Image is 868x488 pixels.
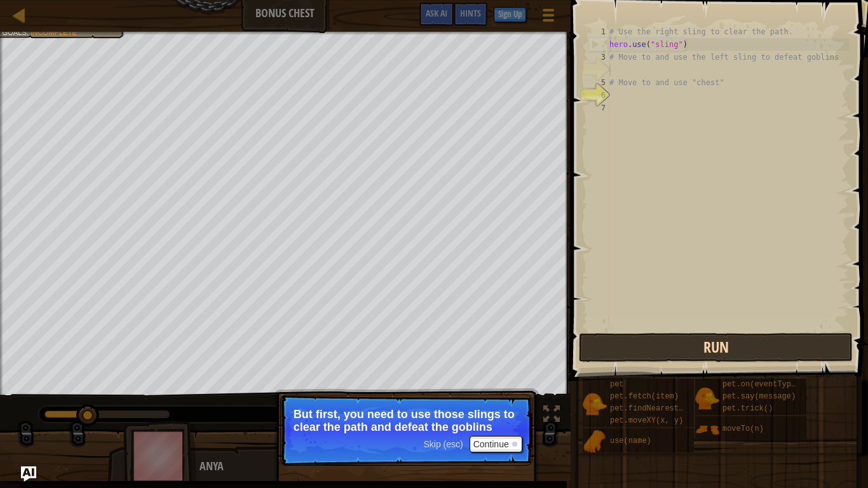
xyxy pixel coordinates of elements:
[695,417,719,442] img: portrait.png
[722,392,796,401] span: pet.say(message)
[294,408,519,433] p: But first, you need to use those slings to clear the path and defeat the goblins
[722,404,773,413] span: pet.trick()
[695,386,719,410] img: portrait.png
[610,392,679,401] span: pet.fetch(item)
[610,380,624,389] span: pet
[589,38,609,51] div: 2
[423,439,463,449] span: Skip (esc)
[583,430,607,454] img: portrait.png
[588,89,609,102] div: 6
[470,436,522,452] button: Continue
[460,7,481,19] span: Hints
[426,7,447,19] span: Ask AI
[583,392,607,416] img: portrait.png
[588,76,609,89] div: 5
[532,3,564,32] button: Show game menu
[610,416,683,425] span: pet.moveXY(x, y)
[588,64,609,76] div: 4
[722,380,841,389] span: pet.on(eventType, handler)
[579,333,853,362] button: Run
[494,7,526,22] button: Sign Up
[610,404,733,413] span: pet.findNearestByType(type)
[588,51,609,64] div: 3
[588,102,609,114] div: 7
[21,466,36,482] button: Ask AI
[588,25,609,38] div: 1
[722,424,764,433] span: moveTo(n)
[610,437,651,445] span: use(name)
[419,3,454,26] button: Ask AI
